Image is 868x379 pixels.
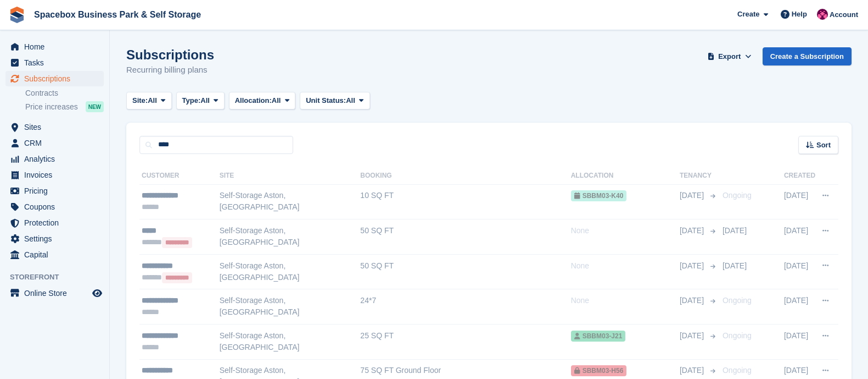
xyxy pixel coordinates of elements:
[25,88,104,98] a: Contracts
[5,135,104,151] a: menu
[10,272,109,283] span: Storefront
[817,9,828,20] img: Avishka Chauhan
[24,199,90,215] span: Coupons
[5,167,104,183] a: menu
[763,47,852,65] a: Create a Subscription
[25,102,78,112] span: Price increases
[5,215,104,230] a: menu
[24,71,90,86] span: Subscriptions
[5,55,104,70] a: menu
[24,247,90,262] span: Capital
[25,101,104,113] a: Price increases NEW
[5,151,104,167] a: menu
[5,183,104,199] a: menu
[9,7,25,23] img: stora-icon-8386f47178a22dfd0bd8f6a31ec36ba5ce8667c1dd55bd0f319d3a0aa187defe.svg
[830,9,858,20] span: Account
[126,64,214,76] p: Recurring billing plans
[24,135,90,151] span: CRM
[5,199,104,215] a: menu
[5,119,104,135] a: menu
[705,47,754,65] button: Export
[24,151,90,167] span: Analytics
[792,9,807,20] span: Help
[30,6,205,24] a: Spacebox Business Park & Self Storage
[24,285,90,301] span: Online Store
[5,247,104,262] a: menu
[91,287,104,300] a: Preview store
[24,215,90,230] span: Protection
[24,231,90,246] span: Settings
[126,47,214,62] h1: Subscriptions
[718,51,741,62] span: Export
[86,101,104,112] div: NEW
[5,39,104,54] a: menu
[24,119,90,135] span: Sites
[24,55,90,70] span: Tasks
[5,71,104,86] a: menu
[24,167,90,183] span: Invoices
[737,9,759,20] span: Create
[5,231,104,246] a: menu
[24,39,90,54] span: Home
[5,285,104,301] a: menu
[24,183,90,199] span: Pricing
